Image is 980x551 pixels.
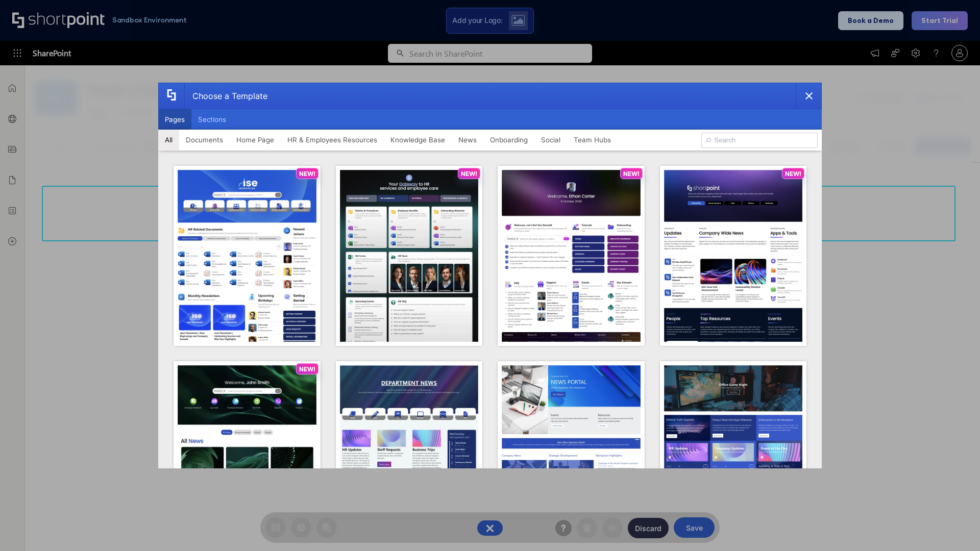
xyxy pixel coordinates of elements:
[534,130,567,150] button: Social
[191,109,233,130] button: Sections
[184,83,267,109] div: Choose a Template
[701,133,818,148] input: Search
[785,170,801,178] p: NEW!
[281,130,384,150] button: HR & Employees Resources
[567,130,618,150] button: Team Hubs
[483,130,534,150] button: Onboarding
[158,83,822,468] div: template selector
[929,502,980,551] iframe: Chat Widget
[230,130,281,150] button: Home Page
[299,365,315,373] p: NEW!
[179,130,230,150] button: Documents
[158,130,179,150] button: All
[452,130,483,150] button: News
[299,170,315,178] p: NEW!
[384,130,452,150] button: Knowledge Base
[461,170,477,178] p: NEW!
[158,109,191,130] button: Pages
[623,170,640,178] p: NEW!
